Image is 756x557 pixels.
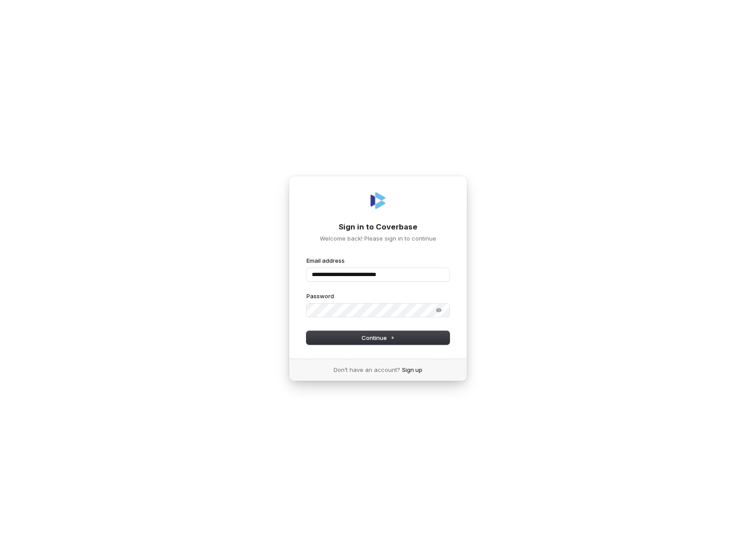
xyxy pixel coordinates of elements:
[306,222,450,233] h1: Sign in to Coverbase
[306,331,450,344] button: Continue
[430,305,448,316] button: Show password
[362,334,395,342] span: Continue
[402,366,422,374] a: Sign up
[306,234,450,242] p: Welcome back! Please sign in to continue
[306,257,345,265] label: Email address
[367,190,389,211] img: Coverbase
[334,366,400,374] span: Don’t have an account?
[306,292,334,300] label: Password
